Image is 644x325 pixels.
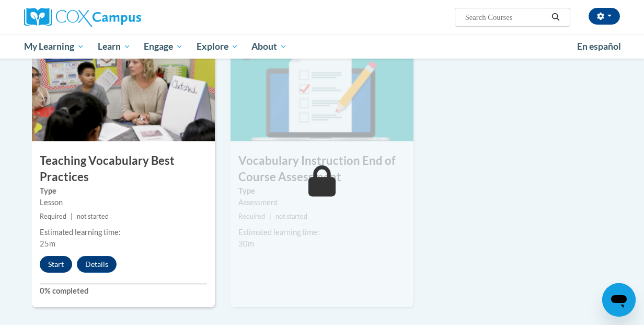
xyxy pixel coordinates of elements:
span: En español [577,41,621,52]
iframe: Button to launch messaging window [602,283,636,317]
a: Cox Campus [24,8,212,27]
a: Engage [137,35,190,59]
a: Learn [91,35,137,59]
span: 25m [40,239,55,248]
button: Details [77,256,117,273]
span: My Learning [24,40,84,53]
div: Estimated learning time: [40,227,207,238]
img: Course Image [32,37,215,141]
span: Learn [98,40,131,53]
div: Estimated learning time: [238,227,406,238]
label: Type [40,185,207,197]
span: not started [275,212,307,220]
div: Assessment [238,197,406,208]
button: Search [548,11,563,24]
span: 30m [238,239,254,248]
span: Explore [197,40,238,53]
label: Type [238,185,406,197]
button: Start [40,256,72,273]
span: About [251,40,287,53]
input: Search Courses [464,11,548,24]
div: Lesson [40,197,207,208]
button: Account Settings [589,8,620,25]
img: Course Image [231,37,413,141]
a: My Learning [17,35,91,59]
span: | [71,212,73,220]
a: About [245,35,294,59]
a: En español [570,36,628,58]
span: not started [77,212,109,220]
span: Required [238,212,265,220]
a: Explore [190,35,245,59]
h3: Vocabulary Instruction End of Course Assessment [231,153,413,185]
div: Main menu [16,35,628,59]
span: Required [40,212,66,220]
span: | [269,212,271,220]
img: Cox Campus [24,8,141,27]
h3: Teaching Vocabulary Best Practices [32,153,215,185]
label: 0% completed [40,285,207,297]
span: Engage [144,40,183,53]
